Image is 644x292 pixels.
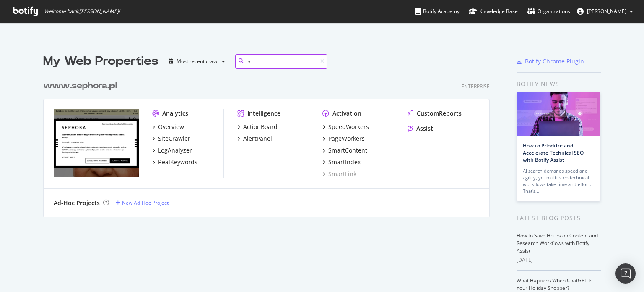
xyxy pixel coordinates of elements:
a: SiteCrawler [152,134,190,143]
a: SpeedWorkers [322,123,369,131]
a: Assist [408,124,433,133]
div: Assist [416,124,433,133]
a: ActionBoard [237,123,278,131]
a: SmartContent [322,146,367,155]
div: Intelligence [247,109,280,118]
div: ActionBoard [243,123,278,131]
div: Overview [158,123,184,131]
div: Enterprise [461,83,490,90]
button: Most recent crawl [165,55,229,68]
div: AI search demands speed and agility, yet multi-step technical workflows take time and effort. Tha... [523,168,594,195]
div: Ad-Hoc Projects [54,199,100,207]
div: Open Intercom Messenger [615,263,636,284]
div: RealKeywords [158,158,197,166]
a: New Ad-Hoc Project [116,199,169,206]
a: SmartLink [322,170,356,178]
div: SiteCrawler [158,134,190,143]
div: SmartIndex [328,158,361,166]
div: Most recent crawl [177,59,218,64]
div: grid [43,70,496,217]
div: CustomReports [417,109,462,118]
img: How to Prioritize and Accelerate Technical SEO with Botify Assist [517,92,600,136]
a: SmartIndex [322,158,361,166]
div: My Web Properties [43,53,158,70]
a: What Happens When ChatGPT Is Your Holiday Shopper? [517,277,592,292]
a: AlertPanel [237,134,272,143]
a: Overview [152,123,184,131]
div: [DATE] [517,256,601,264]
div: Botify Chrome Plugin [525,57,584,66]
div: SpeedWorkers [328,123,369,131]
div: Latest Blog Posts [517,213,601,223]
a: www.sephora.pl [43,80,121,92]
div: Activation [332,109,361,118]
div: PageWorkers [328,134,365,143]
img: www.sephora.pl [54,109,139,177]
div: LogAnalyzer [158,146,192,155]
a: How to Prioritize and Accelerate Technical SEO with Botify Assist [523,142,584,163]
div: Botify news [517,79,601,89]
a: RealKeywords [152,158,197,166]
b: pl [109,82,117,90]
a: How to Save Hours on Content and Research Workflows with Botify Assist [517,232,598,254]
a: LogAnalyzer [152,146,192,155]
div: New Ad-Hoc Project [122,199,169,206]
a: Botify Chrome Plugin [517,57,584,66]
div: SmartContent [328,146,367,155]
div: Analytics [162,109,188,118]
a: PageWorkers [322,134,365,143]
div: www.sephora. [43,80,117,92]
input: Search [235,54,327,69]
a: CustomReports [408,109,462,118]
div: AlertPanel [243,134,272,143]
